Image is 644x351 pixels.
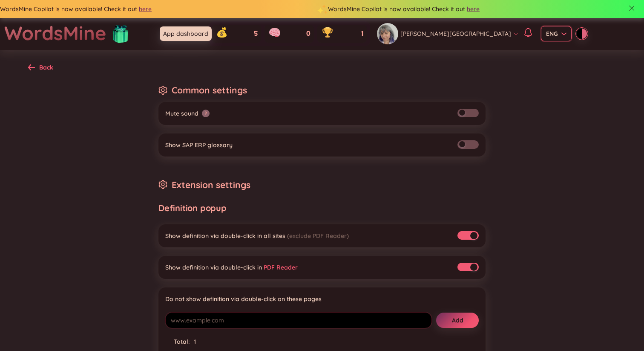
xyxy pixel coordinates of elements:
[546,29,566,38] span: ENG
[165,312,432,328] input: www.example.com
[112,22,129,47] img: flashSalesIcon.a7f4f837.png
[158,180,167,189] span: setting
[459,4,471,14] span: here
[361,29,363,38] span: 1
[194,338,196,345] span: 1
[158,202,486,214] h6: Definition popup
[39,63,53,72] div: Back
[158,86,167,95] span: setting
[287,232,349,240] span: (exclude PDF Reader)
[165,294,479,304] div: Do not show definition via double-click on these pages
[4,18,106,48] a: WordsMine
[160,26,212,41] div: App dashboard
[400,29,511,38] span: [PERSON_NAME][GEOGRAPHIC_DATA]
[165,140,233,150] div: Show SAP ERP glossary
[158,83,486,97] h2: Common settings
[28,64,53,72] a: Back
[377,23,398,44] img: avatar
[254,29,258,38] span: 5
[165,109,198,118] div: Mute sound
[452,316,463,325] span: Add
[314,4,642,14] div: WordsMine Copilot is now available! Check it out
[377,23,400,44] a: avatar
[158,178,486,192] h2: Extension settings
[264,264,298,271] a: PDF Reader
[436,313,479,328] button: Add
[174,338,190,345] span: Total :
[131,4,144,14] span: here
[306,29,310,38] span: 0
[165,263,298,272] div: Show definition via double-click in
[202,110,210,117] button: ?
[165,231,349,241] div: Show definition via double-click in all sites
